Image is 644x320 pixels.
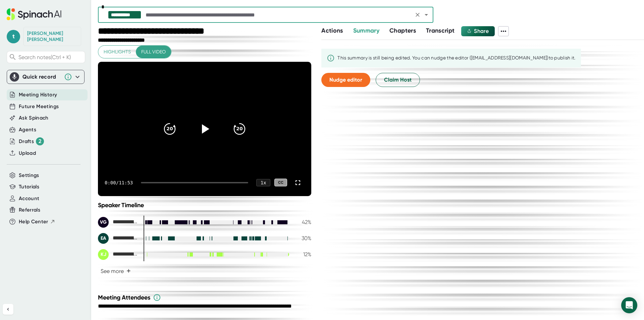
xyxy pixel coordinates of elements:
button: Nudge editor [321,73,370,87]
button: Account [19,195,39,202]
button: Highlights [98,46,136,58]
button: Actions [321,26,343,35]
button: Transcript [426,26,455,35]
button: Full video [136,46,171,58]
div: 12 % [294,251,311,258]
span: Highlights [104,48,131,56]
div: Speaker Timeline [98,201,311,209]
div: Vanna Gutierrez [98,217,138,228]
button: Settings [19,172,39,179]
span: + [126,268,131,274]
button: Ask Spinach [19,114,49,122]
button: Summary [353,26,379,35]
div: 0:00 / 11:53 [105,180,133,185]
div: Tanya Kisler [27,31,77,42]
button: Future Meetings [19,103,59,110]
button: Agents [19,126,36,134]
button: Share [461,26,495,36]
button: Meeting History [19,91,57,99]
button: Collapse sidebar [3,304,13,315]
div: KJ [98,249,109,260]
div: Quick record [10,70,82,84]
button: Referrals [19,206,40,214]
div: 2 [36,137,44,145]
div: Klein, Joanne [98,249,138,260]
button: Drafts 2 [19,137,44,145]
button: Open [422,10,431,19]
button: Chapters [389,26,416,35]
span: Claim Host [384,76,412,84]
span: t [7,30,20,43]
div: Drafts [19,137,44,145]
span: Actions [321,27,343,34]
span: Transcript [426,27,455,34]
div: Open Intercom Messenger [621,297,637,313]
div: 1 x [256,179,270,186]
span: Help Center [19,218,48,226]
button: Tutorials [19,183,39,191]
button: See more+ [98,265,133,277]
div: VG [98,217,109,228]
div: Quick record [22,74,61,80]
span: Search notes (Ctrl + K) [18,54,83,60]
div: 30 % [294,235,311,241]
div: EA [98,233,109,244]
button: Claim Host [376,73,420,87]
div: CC [274,179,287,186]
span: Full video [141,48,166,56]
div: 42 % [294,219,311,225]
button: Upload [19,149,36,157]
button: Help Center [19,218,55,226]
span: Summary [353,27,379,34]
div: This summary is still being edited. You can nudge the editor ([EMAIL_ADDRESS][DOMAIN_NAME]) to pu... [337,55,576,61]
span: Share [474,28,489,34]
div: Eldridge, Angela [98,233,138,244]
span: Chapters [389,27,416,34]
button: Clear [413,10,422,19]
span: Nudge editor [329,77,362,83]
div: Meeting Attendees [98,293,313,302]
